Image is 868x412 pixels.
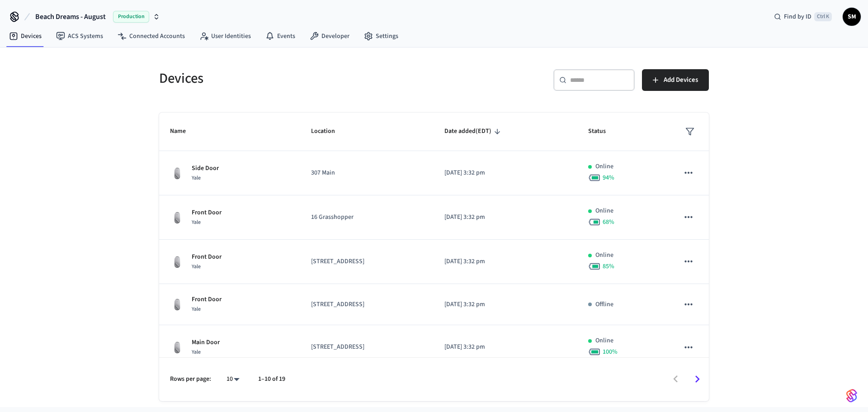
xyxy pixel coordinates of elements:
[311,124,347,138] span: Location
[222,373,244,386] div: 10
[603,218,614,227] span: 68 %
[814,12,832,21] span: Ctrl K
[192,164,219,173] p: Side Door
[595,206,613,216] p: Online
[595,162,613,171] p: Online
[588,124,618,138] span: Status
[192,338,220,347] p: Main Door
[444,342,566,352] p: [DATE] 3:32 pm
[192,218,201,226] span: Yale
[311,257,423,266] p: [STREET_ADDRESS]
[784,12,811,21] span: Find by ID
[444,213,566,222] p: [DATE] 3:32 pm
[170,166,184,180] img: August Wifi Smart Lock 3rd Gen, Silver, Front
[311,168,423,178] p: 307 Main
[595,251,613,260] p: Online
[170,255,184,269] img: August Wifi Smart Lock 3rd Gen, Silver, Front
[603,262,614,271] span: 85 %
[687,369,708,390] button: Go to next page
[595,300,613,309] p: Offline
[170,374,211,384] p: Rows per page:
[311,213,423,222] p: 16 Grasshopper
[311,300,423,309] p: [STREET_ADDRESS]
[302,28,357,44] a: Developer
[664,74,698,86] span: Add Devices
[444,124,503,138] span: Date added(EDT)
[49,28,110,44] a: ACS Systems
[603,173,614,182] span: 94 %
[844,9,860,25] span: SM
[444,257,566,266] p: [DATE] 3:32 pm
[192,28,258,44] a: User Identities
[170,210,184,225] img: August Wifi Smart Lock 3rd Gen, Silver, Front
[311,342,423,352] p: [STREET_ADDRESS]
[35,11,106,22] span: Beach Dreams - August
[192,348,201,356] span: Yale
[170,124,198,138] span: Name
[603,347,618,356] span: 100 %
[192,263,201,270] span: Yale
[444,300,566,309] p: [DATE] 3:32 pm
[159,69,429,88] h5: Devices
[767,9,839,25] div: Find by IDCtrl K
[846,388,857,403] img: SeamLogoGradient.69752ec5.svg
[192,174,201,182] span: Yale
[192,252,222,262] p: Front Door
[843,8,861,26] button: SM
[595,336,613,346] p: Online
[110,28,192,44] a: Connected Accounts
[192,295,222,304] p: Front Door
[258,374,285,384] p: 1–10 of 19
[170,340,184,355] img: August Wifi Smart Lock 3rd Gen, Silver, Front
[258,28,302,44] a: Events
[192,305,201,313] span: Yale
[2,28,49,44] a: Devices
[642,69,709,91] button: Add Devices
[192,208,222,218] p: Front Door
[113,11,149,23] span: Production
[357,28,406,44] a: Settings
[170,297,184,312] img: August Wifi Smart Lock 3rd Gen, Silver, Front
[444,168,566,178] p: [DATE] 3:32 pm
